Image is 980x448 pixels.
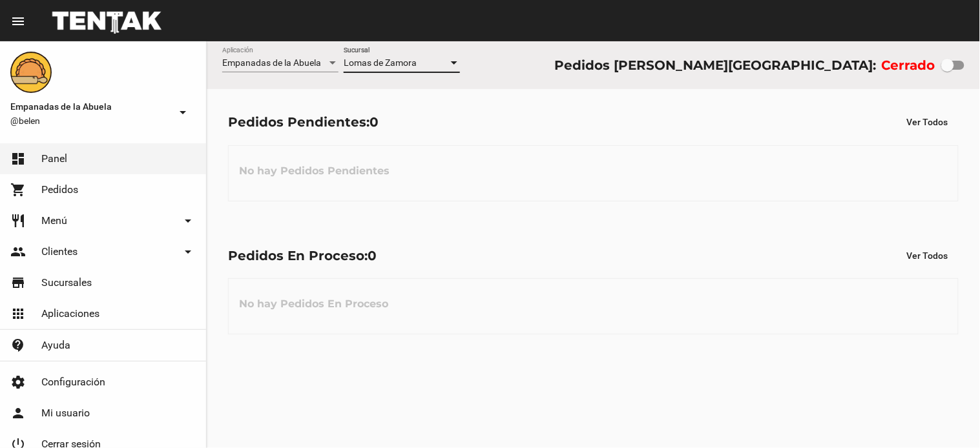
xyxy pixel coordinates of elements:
h3: No hay Pedidos En Proceso [229,285,399,323]
span: Aplicaciones [41,307,99,320]
div: Pedidos Pendientes: [228,112,379,132]
img: f0136945-ed32-4f7c-91e3-a375bc4bb2c5.png [10,52,52,93]
span: Ver Todos [907,250,948,261]
span: Clientes [41,245,78,258]
mat-icon: dashboard [10,151,26,167]
span: Menú [41,214,67,227]
span: Ayuda [41,339,70,352]
mat-icon: shopping_cart [10,182,26,198]
span: @belen [10,114,170,127]
mat-icon: apps [10,306,26,321]
mat-icon: people [10,244,26,260]
span: Pedidos [41,183,78,196]
span: Sucursales [41,276,92,289]
mat-icon: menu [10,14,26,29]
span: 0 [368,248,377,263]
h3: No hay Pedidos Pendientes [229,152,400,190]
mat-icon: contact_support [10,338,26,353]
span: Panel [41,152,67,165]
span: 0 [370,114,379,130]
span: Empanadas de la Abuela [222,57,321,68]
mat-icon: arrow_drop_down [180,213,196,229]
button: Ver Todos [897,110,959,134]
span: Empanadas de la Abuela [10,99,170,114]
mat-icon: person [10,405,26,421]
mat-icon: restaurant [10,213,26,229]
span: Ver Todos [907,117,948,127]
span: Mi usuario [41,407,90,420]
mat-icon: arrow_drop_down [175,105,191,120]
div: Pedidos En Proceso: [228,245,377,266]
mat-icon: settings [10,374,26,390]
label: Cerrado [882,55,935,76]
mat-icon: store [10,275,26,290]
button: Ver Todos [897,244,959,267]
span: Configuración [41,376,105,389]
mat-icon: arrow_drop_down [180,244,196,260]
span: Lomas de Zamora [344,57,417,68]
div: Pedidos [PERSON_NAME][GEOGRAPHIC_DATA]: [554,55,876,76]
